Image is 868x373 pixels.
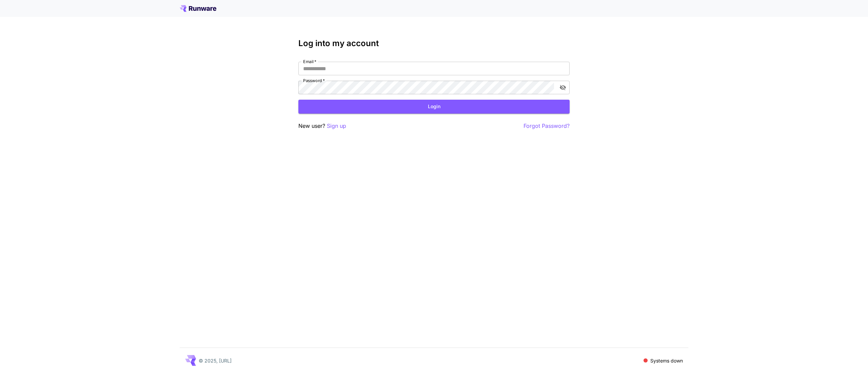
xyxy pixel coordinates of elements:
[298,100,570,114] button: Login
[303,78,325,83] label: Password
[199,357,232,364] p: © 2025, [URL]
[303,59,316,64] label: Email
[650,357,683,364] p: Systems down
[327,122,346,130] button: Sign up
[298,39,570,48] h3: Log into my account
[557,81,569,94] button: toggle password visibility
[298,122,346,130] p: New user?
[524,122,570,130] button: Forgot Password?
